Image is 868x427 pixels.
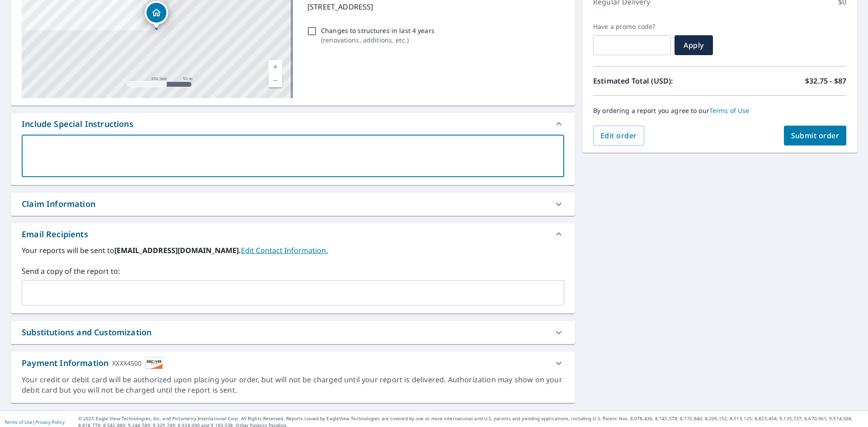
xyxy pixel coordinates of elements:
[11,192,575,216] div: Claim Information
[269,74,282,87] a: Current Level 17, Zoom Out
[145,1,168,29] div: Dropped pin, building 1, Residential property, 10687 Fernwood Pl Dyer, IN 46311
[675,35,713,55] button: Apply
[146,357,163,369] img: cardImage
[22,266,564,277] label: Send a copy of the report to:
[22,326,151,338] div: Substitutions and Customization
[112,357,142,369] div: XXXX4500
[22,198,95,210] div: Claim Information
[5,419,65,425] p: |
[22,118,133,130] div: Include Special Instructions
[593,75,720,86] p: Estimated Total (USD):
[307,1,561,12] p: [STREET_ADDRESS]
[593,23,671,31] label: Have a promo code?
[784,126,847,145] button: Submit order
[682,40,706,50] span: Apply
[593,107,846,115] p: By ordering a report you agree to our
[22,245,564,256] label: Your reports will be sent to
[321,35,434,45] p: ( renovations, additions, etc. )
[11,223,575,245] div: Email Recipients
[600,131,637,141] span: Edit order
[269,60,282,74] a: Current Level 17, Zoom In
[241,245,328,255] a: EditContactInfo
[11,113,575,135] div: Include Special Instructions
[5,419,33,425] a: Terms of Use
[11,352,575,375] div: Payment InformationXXXX4500cardImage
[35,419,65,425] a: Privacy Policy
[593,126,644,145] button: Edit order
[321,26,434,35] p: Changes to structures in last 4 years
[22,375,564,395] div: Your credit or debit card will be authorized upon placing your order, but will not be charged unt...
[791,131,840,141] span: Submit order
[22,228,88,240] div: Email Recipients
[805,75,846,86] p: $32.75 - $87
[22,357,163,369] div: Payment Information
[114,245,241,255] b: [EMAIL_ADDRESS][DOMAIN_NAME].
[709,106,750,115] a: Terms of Use
[11,321,575,344] div: Substitutions and Customization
